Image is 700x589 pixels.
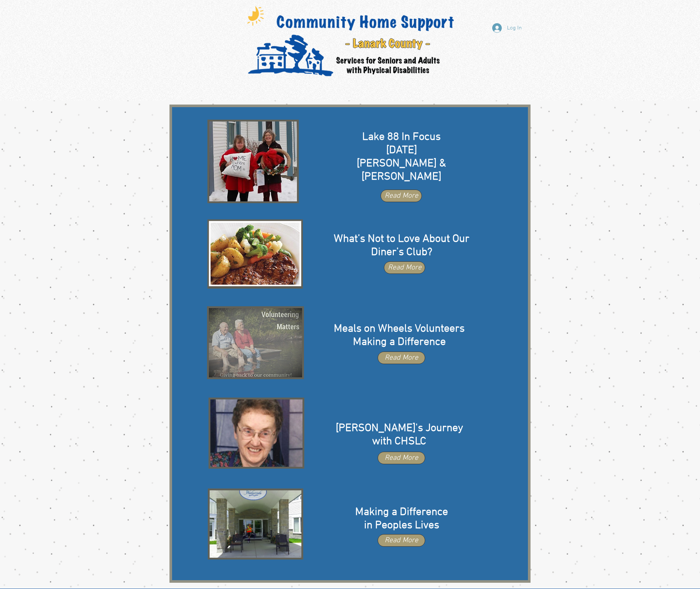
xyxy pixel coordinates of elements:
img: Rebecca & Liz.jpg [209,121,297,201]
span: Meals on Wheels Volunteers [334,322,465,336]
span: Diner’s Club? [371,246,432,259]
a: Read More [381,190,422,202]
span: Log In [504,24,524,32]
a: Read More [384,261,425,274]
span: Making a Difference [355,505,448,519]
span: [DATE] [386,144,417,157]
span: Making a Difference [353,335,446,349]
img: Volunteering%20Matters_edited.png [209,308,302,377]
a: Read More [378,452,425,464]
img: DC Pic 2.png [208,220,302,288]
span: Read More [388,262,421,273]
img: Ryan.png [210,490,301,558]
a: Read More [378,534,425,547]
span: What’s Not to Love About Our [334,232,469,246]
span: [PERSON_NAME]'s Journey with CHSLC [336,422,463,448]
span: [PERSON_NAME] & [PERSON_NAME] [357,157,446,184]
button: Log In [487,21,527,35]
span: Read More [385,453,418,463]
span: Read More [385,191,418,201]
span: Lake 88 In Focus [362,130,441,144]
a: Read More [378,352,425,364]
span: Read More [385,535,418,546]
span: Read More [385,353,418,363]
span: in Peoples Lives [364,519,439,532]
img: Lois.jpg [210,399,302,467]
